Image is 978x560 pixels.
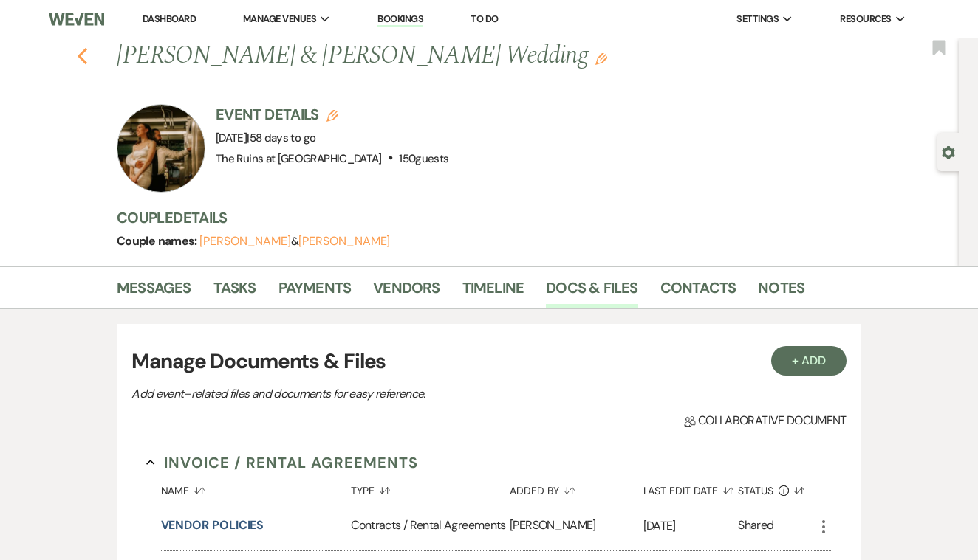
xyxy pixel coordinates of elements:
[373,276,440,308] a: Vendors
[546,276,637,308] a: Docs & Files
[471,13,498,25] a: To Do
[758,276,804,308] a: Notes
[117,38,779,74] h1: [PERSON_NAME] & [PERSON_NAME] Wedding
[738,474,814,502] button: Status
[510,474,643,502] button: Added By
[216,131,315,145] span: [DATE]
[377,13,423,27] a: Bookings
[738,485,773,496] span: Status
[199,235,291,247] button: [PERSON_NAME]
[510,502,643,550] div: [PERSON_NAME]
[117,233,199,249] span: Couple names:
[298,235,390,247] button: [PERSON_NAME]
[250,131,316,145] span: 58 days to go
[243,12,316,27] span: Manage Venues
[643,516,739,536] p: [DATE]
[684,412,847,429] span: Collaborative document
[399,151,448,166] span: 150 guests
[247,131,315,145] span: |
[161,516,264,534] button: VENDOR POLICIES
[117,207,944,228] h3: Couple Details
[840,12,891,27] span: Resources
[131,384,649,404] p: Add event–related files and documents for easy reference.
[199,234,390,249] span: &
[216,151,382,166] span: The Ruins at [GEOGRAPHIC_DATA]
[462,276,524,308] a: Timeline
[143,13,196,25] a: Dashboard
[738,516,773,536] div: Shared
[643,474,739,502] button: Last Edit Date
[216,104,448,125] h3: Event Details
[351,502,510,550] div: Contracts / Rental Agreements
[660,276,736,308] a: Contacts
[117,276,191,308] a: Messages
[736,12,779,27] span: Settings
[278,276,352,308] a: Payments
[49,4,104,35] img: Weven Logo
[131,346,847,377] h3: Manage Documents & Files
[146,452,419,474] button: Invoice / Rental Agreements
[161,474,352,502] button: Name
[213,276,256,308] a: Tasks
[351,474,510,502] button: Type
[942,145,955,159] button: Open lead details
[595,52,607,65] button: Edit
[771,346,847,376] button: + Add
